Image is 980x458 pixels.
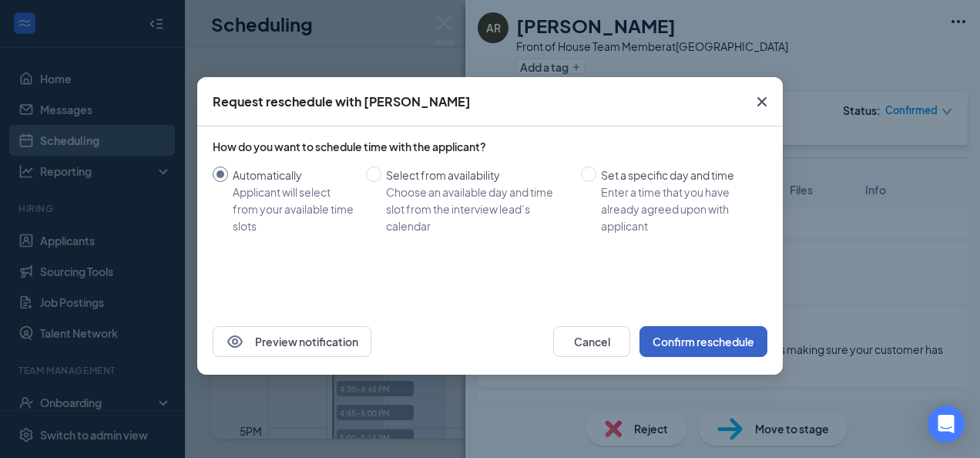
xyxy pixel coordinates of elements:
[226,332,244,351] svg: Eye
[233,167,354,184] div: Automatically
[928,406,965,443] div: Open Intercom Messenger
[639,326,767,357] button: Confirm reschedule
[601,184,755,234] div: Enter a time that you have already agreed upon with applicant
[213,139,767,154] div: How do you want to schedule time with the applicant?
[386,167,569,184] div: Select from availability
[233,184,354,234] div: Applicant will select from your available time slots
[741,77,783,126] button: Close
[213,93,471,110] div: Request reschedule with [PERSON_NAME]
[601,167,755,184] div: Set a specific day and time
[386,184,569,234] div: Choose an available day and time slot from the interview lead’s calendar
[213,326,371,357] button: EyePreview notification
[753,93,771,111] svg: Cross
[553,326,630,357] button: Cancel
